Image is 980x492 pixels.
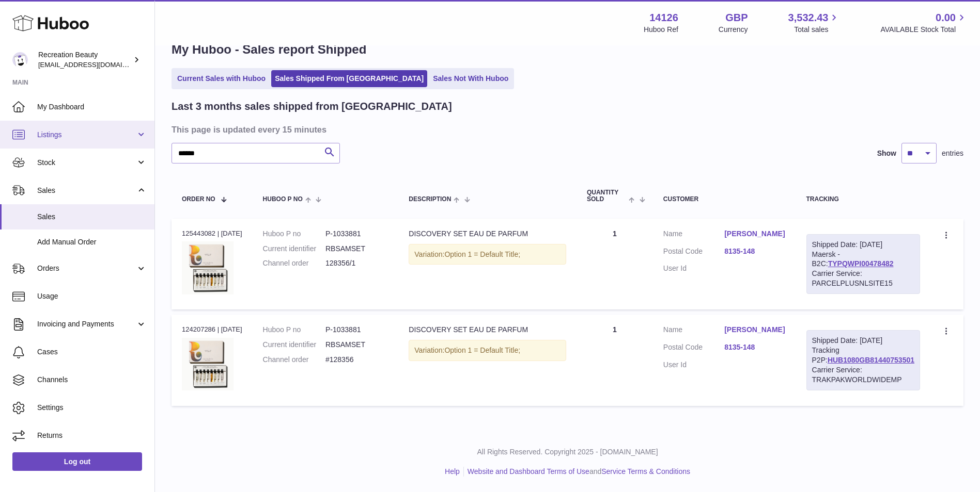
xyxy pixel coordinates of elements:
a: Help [445,467,460,475]
dt: Huboo P no [263,325,325,335]
span: Listings [37,130,136,140]
dd: P-1033881 [325,325,388,335]
strong: GBP [725,11,748,25]
dt: Channel order [263,355,325,365]
td: 1 [577,219,653,309]
strong: 14126 [649,11,678,25]
span: Stock [37,158,136,168]
label: Show [877,149,896,158]
div: Huboo Ref [644,25,678,35]
img: ANWD_12ML.jpg [182,338,234,391]
dd: RBSAMSET [325,244,388,254]
dd: RBSAMSET [325,340,388,350]
span: Orders [37,264,136,273]
dd: #128356 [325,355,388,365]
a: HUB1080GB81440753501 [828,356,914,364]
span: Channels [37,375,147,385]
a: Current Sales with Huboo [174,70,269,87]
dd: 128356/1 [325,258,388,268]
span: Returns [37,431,147,440]
span: Quantity Sold [587,189,627,203]
span: Sales [37,186,136,195]
span: Add Manual Order [37,237,147,247]
div: Tracking P2P: [806,330,920,390]
a: Sales Shipped From [GEOGRAPHIC_DATA] [271,70,427,87]
span: Total sales [794,25,840,35]
div: Variation: [409,340,566,361]
div: DISCOVERY SET EAU DE PARFUM [409,325,566,335]
p: All Rights Reserved. Copyright 2025 - [DOMAIN_NAME] [163,447,972,457]
div: Maersk - B2C: [806,234,920,294]
img: customercare@recreationbeauty.com [12,52,28,68]
dt: Postal Code [663,247,724,259]
a: 8135-148 [724,342,785,352]
span: Order No [182,196,215,203]
div: Shipped Date: [DATE] [812,240,914,250]
div: Currency [719,25,748,35]
div: Recreation Beauty [38,50,131,70]
h1: My Huboo - Sales report Shipped [172,41,963,58]
a: 0.00 AVAILABLE Stock Total [880,11,968,35]
div: Tracking [806,196,920,203]
div: 124207286 | [DATE] [182,325,242,334]
li: and [464,467,690,477]
a: [PERSON_NAME] [724,229,785,239]
a: 3,532.43 Total sales [788,11,841,35]
span: AVAILABLE Stock Total [880,25,968,35]
dt: Huboo P no [263,229,325,239]
dt: Channel order [263,258,325,268]
div: Variation: [409,244,566,265]
dt: User Id [663,360,724,370]
div: Carrier Service: PARCELPLUSNLSITE15 [812,269,914,288]
h2: Last 3 months sales shipped from [GEOGRAPHIC_DATA] [172,100,452,113]
span: Invoicing and Payments [37,319,136,329]
span: 3,532.43 [788,11,829,25]
span: Huboo P no [263,196,303,203]
dt: Name [663,229,724,241]
dt: Postal Code [663,342,724,355]
div: Customer [663,196,786,203]
a: Website and Dashboard Terms of Use [468,467,589,475]
div: DISCOVERY SET EAU DE PARFUM [409,229,566,239]
a: Sales Not With Huboo [429,70,512,87]
a: [PERSON_NAME] [724,325,785,335]
a: Log out [12,452,142,471]
span: My Dashboard [37,102,147,112]
dt: Current identifier [263,244,325,254]
span: Usage [37,291,147,301]
dt: Name [663,325,724,337]
span: [EMAIL_ADDRESS][DOMAIN_NAME] [38,60,152,69]
h3: This page is updated every 15 minutes [172,124,961,135]
td: 1 [577,315,653,405]
a: TYPQWPI00478482 [828,259,894,268]
span: Description [409,196,451,203]
span: Option 1 = Default Title; [444,250,520,258]
div: Shipped Date: [DATE] [812,336,914,346]
span: Settings [37,403,147,413]
span: Option 1 = Default Title; [444,346,520,354]
dt: Current identifier [263,340,325,350]
span: 0.00 [936,11,956,25]
div: Carrier Service: TRAKPAKWORLDWIDEMP [812,365,914,385]
span: Sales [37,212,147,222]
dd: P-1033881 [325,229,388,239]
div: 125443082 | [DATE] [182,229,242,238]
dt: User Id [663,264,724,273]
img: ANWD_12ML.jpg [182,241,234,294]
span: entries [942,149,963,158]
span: Cases [37,347,147,357]
a: 8135-148 [724,247,785,256]
a: Service Terms & Conditions [601,467,690,475]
